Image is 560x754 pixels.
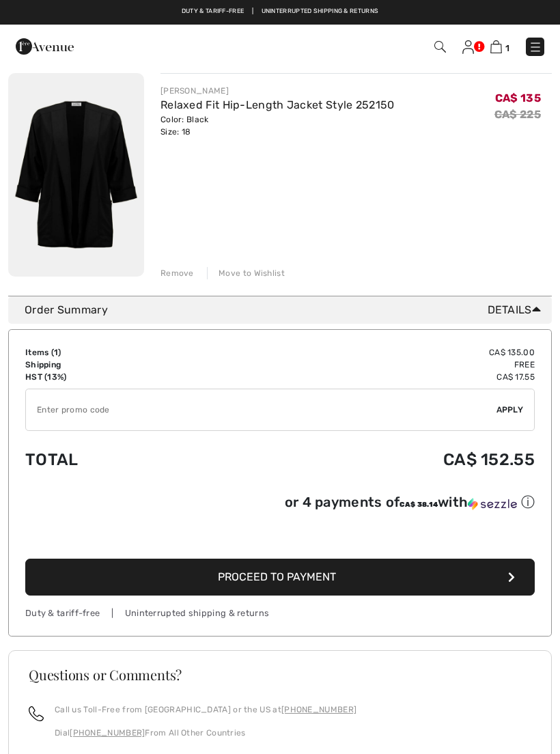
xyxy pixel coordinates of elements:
[529,40,542,54] img: Menu
[160,85,395,97] div: [PERSON_NAME]
[25,371,212,383] td: HST (13%)
[490,38,509,55] a: 1
[25,436,212,483] td: Total
[495,92,541,104] span: CA$ 135
[468,498,517,510] img: Sezzle
[26,389,496,430] input: Promo code
[160,98,395,111] a: Relaxed Fit Hip-Length Jacket Style 252150
[25,493,535,516] div: or 4 payments ofCA$ 38.14withSezzle Click to learn more about Sezzle
[55,703,356,716] p: Call us Toll-Free from [GEOGRAPHIC_DATA] or the US at
[54,348,58,357] span: 1
[207,267,285,279] div: Move to Wishlist
[285,493,535,512] div: or 4 payments of with
[25,559,535,596] button: Proceed to Payment
[160,267,194,279] div: Remove
[16,39,74,52] a: 1ère Avenue
[212,359,535,371] td: Free
[182,8,378,14] a: Duty & tariff-free | Uninterrupted shipping & returns
[212,346,535,359] td: CA$ 135.00
[29,668,531,682] h3: Questions or Comments?
[25,606,535,619] div: Duty & tariff-free | Uninterrupted shipping & returns
[496,404,524,416] span: Apply
[490,40,502,53] img: Shopping Bag
[25,516,535,554] iframe: PayPal-paypal
[212,436,535,483] td: CA$ 152.55
[218,570,336,583] span: Proceed to Payment
[16,33,74,60] img: 1ère Avenue
[55,727,356,739] p: Dial From All Other Countries
[488,302,546,318] span: Details
[212,371,535,383] td: CA$ 17.55
[25,359,212,371] td: Shipping
[462,40,474,54] img: My Info
[160,113,395,138] div: Color: Black Size: 18
[281,705,356,714] a: [PHONE_NUMBER]
[8,73,144,277] img: Relaxed Fit Hip-Length Jacket Style 252150
[494,108,541,121] s: CA$ 225
[25,302,546,318] div: Order Summary
[505,43,509,53] span: 1
[29,706,44,721] img: call
[400,501,438,509] span: CA$ 38.14
[70,728,145,738] a: [PHONE_NUMBER]
[25,346,212,359] td: Items ( )
[434,41,446,53] img: Search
